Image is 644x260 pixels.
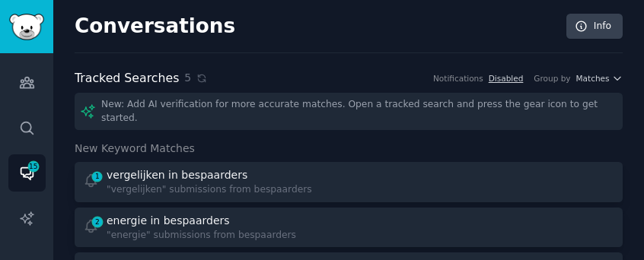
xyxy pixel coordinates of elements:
[91,171,104,182] span: 1
[75,208,623,248] a: 2energie in bespaarders"energie" submissions from bespaarders
[534,73,570,84] div: Group by
[75,141,195,157] span: New Keyword Matches
[107,213,230,229] div: energie in bespaarders
[107,183,312,197] div: "vergelijken" submissions from bespaarders
[184,70,191,86] span: 5
[75,162,623,202] a: 1vergelijken in bespaarders"vergelijken" submissions from bespaarders
[576,73,610,84] span: Matches
[75,69,179,88] h2: Tracked Searches
[27,161,40,172] span: 15
[8,154,46,192] a: 15
[566,14,623,40] a: Info
[107,229,296,243] div: "energie" submissions from bespaarders
[9,14,44,40] img: GummySearch logo
[576,73,623,84] button: Matches
[489,74,524,83] a: Disabled
[75,93,623,130] div: New: Add AI verification for more accurate matches. Open a tracked search and press the gear icon...
[433,73,483,84] div: Notifications
[91,217,104,227] span: 2
[75,14,235,39] h2: Conversations
[107,167,247,183] div: vergelijken in bespaarders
